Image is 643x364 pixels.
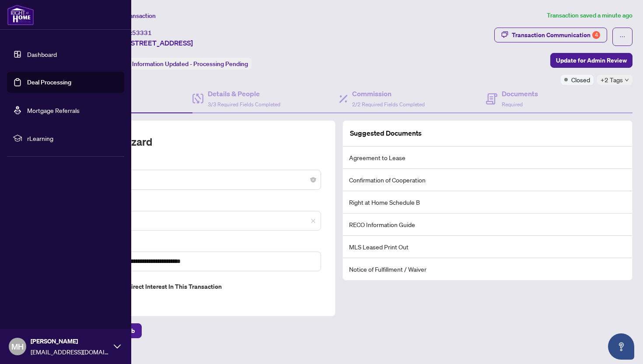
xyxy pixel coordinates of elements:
[502,88,538,99] h4: Documents
[502,101,523,108] span: Required
[208,101,280,108] span: 3/3 Required Fields Completed
[352,101,425,108] span: 2/2 Required Fields Completed
[343,236,632,258] li: MLS Leased Print Out
[27,106,80,114] a: Mortgage Referrals
[132,29,152,37] span: 53331
[619,34,626,40] span: ellipsis
[27,133,118,143] span: rLearning
[31,347,109,357] span: [EMAIL_ADDRESS][DOMAIN_NAME]
[608,333,634,360] button: Open asap
[556,53,627,67] span: Update for Admin Review
[311,218,316,224] span: close
[27,50,57,58] a: Dashboard
[343,191,632,213] li: Right at Home Schedule B
[60,159,321,169] label: Transaction Type
[350,128,422,139] article: Suggested Documents
[625,78,629,82] span: down
[311,177,316,182] span: close-circle
[7,4,34,25] img: logo
[60,200,321,210] label: MLS ID
[592,31,600,39] div: 4
[132,60,248,68] span: Information Updated - Processing Pending
[343,169,632,191] li: Confirmation of Cooperation
[60,241,321,251] label: Property Address
[494,28,607,42] button: Transaction Communication4
[512,28,600,42] div: Transaction Communication
[108,58,252,70] div: Status:
[352,88,425,99] h4: Commission
[343,147,632,169] li: Agreement to Lease
[109,12,156,20] span: View Transaction
[571,75,590,84] span: Closed
[343,258,632,280] li: Notice of Fulfillment / Waiver
[550,53,633,68] button: Update for Admin Review
[27,78,71,86] a: Deal Processing
[601,75,623,85] span: +2 Tags
[65,171,316,188] span: Deal - Sell Side Lease
[60,282,321,291] label: Do you have direct or indirect interest in this transaction
[547,10,633,21] article: Transaction saved a minute ago
[208,88,280,99] h4: Details & People
[343,213,632,236] li: RECO Information Guide
[11,340,24,353] span: MH
[31,336,109,346] span: [PERSON_NAME]
[108,38,193,48] span: 1412-[STREET_ADDRESS]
